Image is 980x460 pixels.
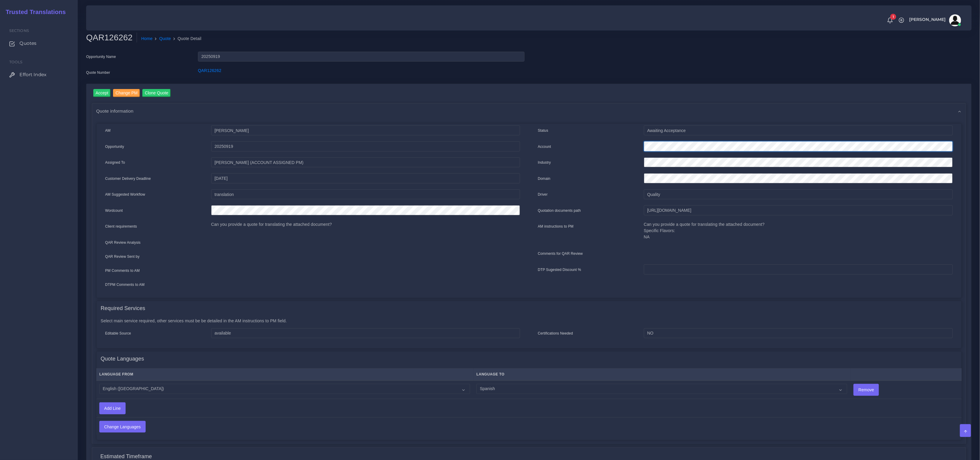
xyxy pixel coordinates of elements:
[96,108,134,114] span: Quote information
[105,176,151,181] label: Customer Delivery Deadline
[105,160,125,165] label: Assigned To
[105,268,140,273] label: PM Comments to AM
[105,144,124,149] label: Opportunity
[100,403,125,414] input: Add Line
[86,70,110,75] label: Quote Number
[86,54,116,59] label: Opportunity Name
[142,89,171,97] input: Clone Quote
[906,14,963,26] a: [PERSON_NAME]avatar
[538,208,581,213] label: Quotation documents path
[538,176,551,181] label: Domain
[141,36,153,42] a: Home
[1,7,66,17] a: Trusted Translations
[105,282,145,287] label: DTPM Comments to AM
[4,68,73,81] a: Effort Index
[105,331,131,336] label: Editable Source
[4,37,73,50] a: Quotes
[538,128,548,133] label: Status
[538,160,551,165] label: Industry
[538,144,551,149] label: Account
[159,36,171,42] a: Quote
[96,368,473,381] th: Language From
[105,192,145,197] label: AM Suggested Workflow
[101,318,957,324] p: Select main service required, other services must be be detailed in the AM instructions to PM field.
[538,331,573,336] label: Certifications Needed
[885,17,895,24] a: 1
[105,240,141,245] label: QAR Review Analysis
[538,224,574,229] label: AM instructions to PM
[105,224,137,229] label: Client requirements
[854,384,879,395] input: Remove
[100,453,152,460] h4: Estimated Timeframe
[1,8,66,16] h2: Trusted Translations
[105,208,123,213] label: Wordcount
[538,267,581,272] label: DTP Sugested Discount %
[19,71,46,78] span: Effort Index
[949,14,961,26] img: avatar
[9,60,23,64] span: Tools
[100,421,145,433] input: Change Languages
[538,192,548,197] label: Driver
[211,221,520,228] p: Can you provide a quote for translating the attached document?
[9,28,29,33] span: Sections
[198,68,221,73] a: QAR126262
[473,368,851,381] th: Language To
[211,157,520,168] input: pm
[105,128,111,133] label: AM
[113,89,140,97] input: Change PM
[105,254,140,259] label: QAR Review Sent by
[92,103,966,119] div: Quote information
[909,17,946,22] span: [PERSON_NAME]
[538,251,583,256] label: Comments for QAR Review
[93,89,111,97] input: Accept
[171,36,202,42] li: Quote Detail
[101,305,145,312] h4: Required Services
[86,33,137,43] h2: QAR126262
[19,40,36,47] span: Quotes
[890,14,896,20] span: 1
[644,221,953,240] p: Can you provide a quote for translating the attached document? Specific Flavors: NA
[101,356,144,362] h4: Quote Languages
